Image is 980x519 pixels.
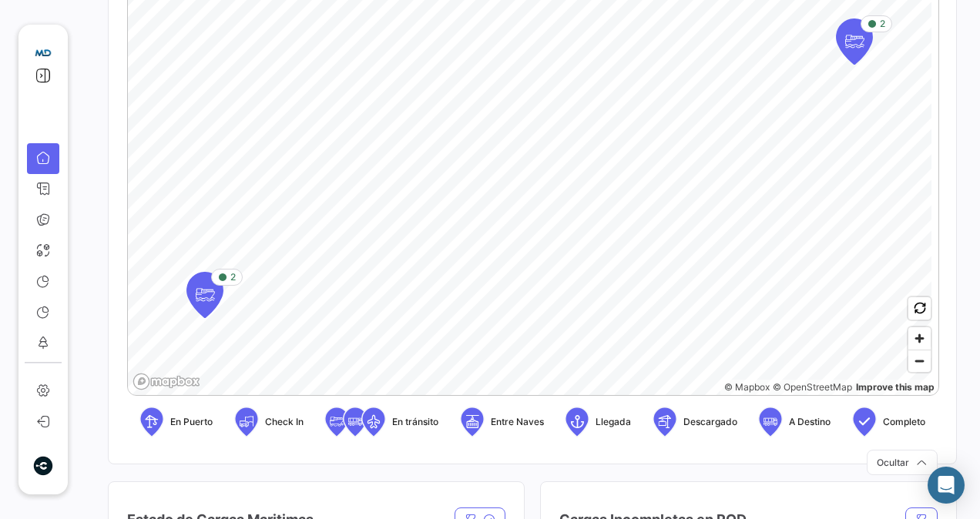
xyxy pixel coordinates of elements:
div: Map marker [836,18,873,65]
button: Ocultar [867,450,938,475]
a: OpenStreetMap [773,381,852,393]
span: 2 [230,270,236,284]
button: Zoom in [908,327,931,350]
div: Map marker [186,272,223,318]
a: Map feedback [856,381,935,393]
span: Completo [883,415,925,429]
button: Zoom out [908,350,931,372]
a: Mapbox [724,381,770,393]
span: En tránsito [392,415,438,429]
span: 2 [880,17,885,31]
span: Check In [265,415,304,429]
span: Llegada [596,415,631,429]
span: En Puerto [170,415,213,429]
a: Mapbox logo [133,373,200,390]
img: 5ecda62e-2168-445c-a527-a56604ccc60b.jpeg [33,43,53,63]
span: Entre Naves [491,415,544,429]
span: Descargado [683,415,737,429]
span: A Destino [789,415,831,429]
div: Abrir Intercom Messenger [928,467,965,504]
